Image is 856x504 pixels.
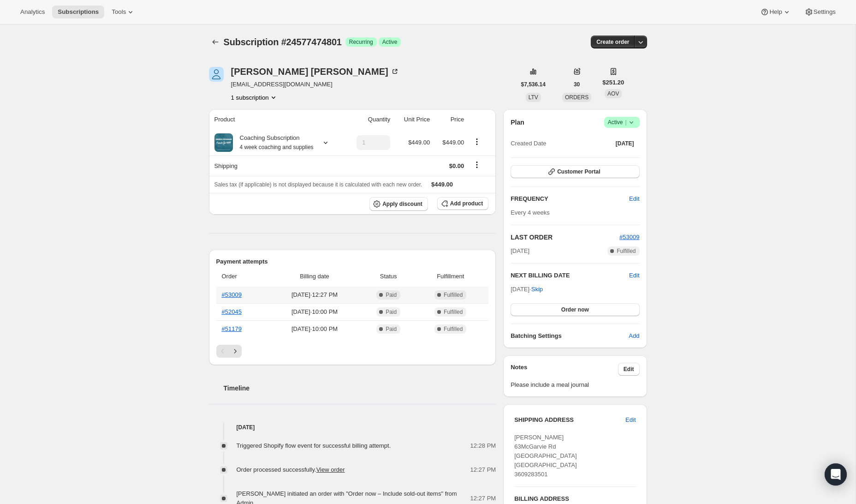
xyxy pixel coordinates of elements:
h2: LAST ORDER [511,233,619,242]
h2: NEXT BILLING DATE [511,271,629,280]
button: $7,536.14 [516,78,551,91]
button: Customer Portal [511,165,639,178]
h3: Notes [511,363,618,376]
a: #53009 [619,234,639,240]
th: Price [433,109,467,130]
span: Edit [625,415,636,425]
span: [DATE] [616,140,634,147]
span: Edit [629,194,639,204]
button: Edit [629,271,639,280]
div: Open Intercom Messenger [825,463,847,486]
span: Order now [561,306,589,313]
span: $449.00 [442,139,464,146]
a: #51179 [222,325,242,332]
button: Edit [618,363,640,376]
button: Next [229,345,242,358]
span: Deborah Landes [209,67,224,82]
button: Shipping actions [470,160,484,170]
span: [PERSON_NAME] 63McGarvie Rd [GEOGRAPHIC_DATA] [GEOGRAPHIC_DATA] 3609283501 [514,434,577,478]
span: $449.00 [431,181,453,188]
span: Edit [624,366,634,373]
button: Analytics [15,6,50,18]
small: 4 week coaching and supplies [240,144,314,150]
span: Recurring [349,38,373,46]
span: Fulfilled [444,308,463,316]
span: $0.00 [449,162,464,169]
span: Billing date [270,272,359,281]
button: Subscriptions [209,36,222,48]
button: Help [755,6,797,18]
span: Create order [596,38,629,46]
span: Status [364,272,412,281]
button: Product actions [231,93,278,102]
span: Fulfilled [617,247,636,255]
button: Create order [591,36,635,48]
span: Sales tax (if applicable) is not displayed because it is calculated with each new order. [214,181,422,188]
span: 12:27 PM [470,465,496,474]
span: Tools [112,8,126,16]
span: Subscriptions [58,8,99,16]
th: Shipping [209,156,344,176]
span: $449.00 [408,139,430,146]
a: #53009 [222,291,242,298]
a: #52045 [222,308,242,315]
span: 12:28 PM [470,441,496,450]
h3: BILLING ADDRESS [514,494,636,504]
span: Analytics [20,8,45,16]
span: [EMAIL_ADDRESS][DOMAIN_NAME] [231,80,399,89]
button: Edit [620,413,641,427]
img: product img [214,133,233,152]
span: $7,536.14 [521,81,546,88]
span: Skip [531,285,543,294]
span: Active [608,118,636,127]
button: Apply discount [369,197,428,211]
span: Created Date [511,139,546,148]
span: Subscription #24577474801 [224,37,342,47]
nav: Pagination [216,345,489,358]
h6: Batching Settings [511,331,629,341]
button: Product actions [470,137,484,147]
span: Settings [814,8,836,16]
button: Order now [511,303,639,316]
span: 12:27 PM [470,494,496,503]
div: [PERSON_NAME] [PERSON_NAME] [231,67,399,76]
button: Skip [526,282,548,297]
h3: SHIPPING ADDRESS [514,415,625,425]
button: Tools [106,6,141,18]
span: Apply discount [382,200,422,208]
span: [DATE] · 10:00 PM [270,324,359,334]
th: Unit Price [393,109,433,130]
span: $251.20 [602,78,624,87]
span: Fulfilled [444,325,463,333]
button: 30 [568,78,585,91]
span: Triggered Shopify flow event for successful billing attempt. [237,442,391,449]
th: Product [209,109,344,130]
span: Paid [386,291,397,299]
h4: [DATE] [209,423,496,432]
span: [DATE] · 10:00 PM [270,307,359,317]
span: Active [382,38,398,46]
button: Edit [624,192,645,206]
button: [DATE] [610,137,640,150]
span: Every 4 weeks [511,209,550,216]
span: | [625,119,626,126]
span: Please include a meal journal [511,380,639,390]
button: Subscriptions [52,6,104,18]
span: [DATE] · [511,286,543,293]
span: Add [629,331,639,341]
span: Help [769,8,782,16]
button: #53009 [619,233,639,242]
span: Paid [386,325,397,333]
h2: Payment attempts [216,257,489,266]
span: Customer Portal [557,168,600,175]
span: 30 [574,81,580,88]
h2: FREQUENCY [511,194,629,204]
a: View order [316,466,345,473]
span: Order processed successfully. [237,466,345,473]
span: Fulfilled [444,291,463,299]
div: Coaching Subscription [233,133,314,152]
span: [DATE] [511,246,529,256]
h2: Plan [511,118,524,127]
h2: Timeline [224,384,496,393]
